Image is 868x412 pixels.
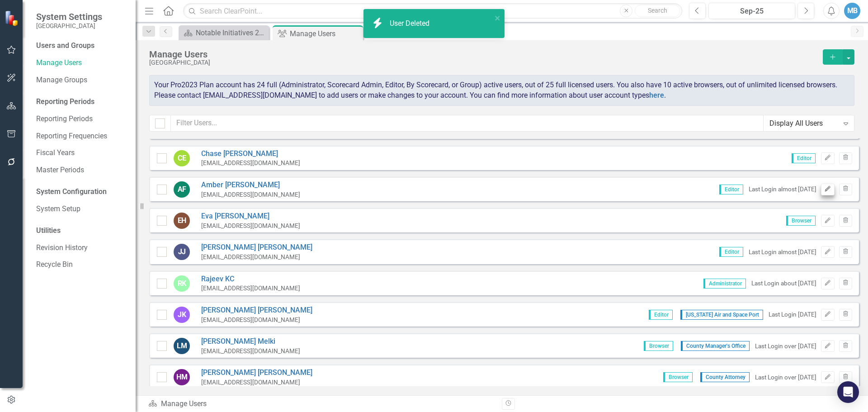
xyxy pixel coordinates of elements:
[769,310,816,319] div: Last Login [DATE]
[36,58,127,68] a: Manage Users
[174,213,190,229] div: EH
[495,13,501,23] button: close
[201,378,312,387] div: [EMAIL_ADDRESS][DOMAIN_NAME]
[201,190,300,199] div: [EMAIL_ADDRESS][DOMAIN_NAME]
[201,284,300,293] div: [EMAIL_ADDRESS][DOMAIN_NAME]
[708,3,795,19] button: Sep-25
[201,274,300,284] a: Rajeev KC
[201,368,312,378] a: [PERSON_NAME] [PERSON_NAME]
[719,185,743,194] span: Editor
[201,222,300,230] div: [EMAIL_ADDRESS][DOMAIN_NAME]
[181,27,267,38] a: Notable Initiatives 2023 Report
[712,6,792,17] div: Sep-25
[5,10,20,26] img: ClearPoint Strategy
[36,260,127,270] a: Recycle Bin
[700,372,750,382] span: County Attorney
[755,373,816,382] div: Last Login over [DATE]
[36,114,127,124] a: Reporting Periods
[149,49,818,59] div: Manage Users
[749,185,816,194] div: Last Login almost [DATE]
[786,216,816,226] span: Browser
[36,22,102,29] small: [GEOGRAPHIC_DATA]
[749,248,816,256] div: Last Login almost [DATE]
[769,118,839,128] div: Display All Users
[663,372,693,382] span: Browser
[649,91,664,99] a: here
[201,159,300,167] div: [EMAIL_ADDRESS][DOMAIN_NAME]
[183,3,682,19] input: Search ClearPoint...
[201,149,300,159] a: Chase [PERSON_NAME]
[36,97,127,107] div: Reporting Periods
[755,342,816,350] div: Last Login over [DATE]
[196,27,267,38] div: Notable Initiatives 2023 Report
[36,41,127,51] div: Users and Groups
[390,19,432,29] div: User Deleted
[681,341,750,351] span: County Manager's Office
[148,399,495,409] div: Manage Users
[751,279,816,288] div: Last Login about [DATE]
[201,336,300,347] a: [PERSON_NAME] Melki
[174,150,190,166] div: CE
[36,148,127,158] a: Fiscal Years
[290,28,361,39] div: Manage Users
[36,187,127,197] div: System Configuration
[837,381,859,403] div: Open Intercom Messenger
[149,59,818,66] div: [GEOGRAPHIC_DATA]
[36,165,127,175] a: Master Periods
[174,244,190,260] div: JJ
[36,131,127,142] a: Reporting Frequencies
[648,7,667,14] span: Search
[154,81,837,99] span: Your Pro2023 Plan account has 24 full (Administrator, Scorecard Admin, Editor, By Scorecard, or G...
[644,341,673,351] span: Browser
[719,247,743,257] span: Editor
[174,307,190,323] div: JK
[36,204,127,214] a: System Setup
[174,275,190,292] div: RK
[201,316,312,324] div: [EMAIL_ADDRESS][DOMAIN_NAME]
[649,310,673,320] span: Editor
[170,115,764,132] input: Filter Users...
[703,279,746,289] span: Administrator
[201,180,300,190] a: Amber [PERSON_NAME]
[36,11,102,22] span: System Settings
[792,153,816,163] span: Editor
[844,3,860,19] button: MB
[201,253,312,261] div: [EMAIL_ADDRESS][DOMAIN_NAME]
[680,310,763,320] span: [US_STATE] Air and Space Port
[201,305,312,316] a: [PERSON_NAME] [PERSON_NAME]
[36,243,127,253] a: Revision History
[36,75,127,85] a: Manage Groups
[174,181,190,198] div: AF
[36,226,127,236] div: Utilities
[201,211,300,222] a: Eva [PERSON_NAME]
[201,347,300,355] div: [EMAIL_ADDRESS][DOMAIN_NAME]
[174,369,190,385] div: HM
[635,5,680,17] button: Search
[174,338,190,354] div: LM
[201,242,312,253] a: [PERSON_NAME] [PERSON_NAME]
